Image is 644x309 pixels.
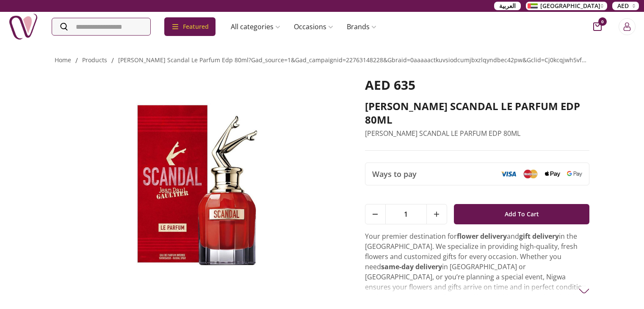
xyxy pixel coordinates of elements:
[52,18,150,35] input: Search
[457,232,507,241] strong: flower delivery
[593,22,602,31] button: cart-button
[499,2,516,10] span: العربية
[526,2,607,10] button: [GEOGRAPHIC_DATA]
[598,17,607,26] span: 0
[111,55,114,66] li: /
[365,76,415,94] span: AED 635
[164,17,216,36] div: Featured
[55,77,341,293] img: JEAN PAUL GAULTIER SCANDAL LE PARFUM EDP 80ML
[340,18,383,35] a: Brands
[8,12,38,41] img: Nigwa-uae-gifts
[365,99,590,127] h2: [PERSON_NAME] SCANDAL LE PARFUM EDP 80ML
[501,171,516,177] img: Visa
[381,262,442,271] strong: same-day delivery
[528,3,538,8] img: Arabic_dztd3n.png
[567,171,582,177] img: Google Pay
[75,55,78,66] li: /
[617,2,629,10] span: AED
[386,204,426,224] span: 1
[612,2,639,10] button: AED
[545,171,560,177] img: Apple Pay
[523,169,538,178] img: Mastercard
[540,2,600,10] span: [GEOGRAPHIC_DATA]
[579,286,589,296] img: arrow
[519,232,559,241] strong: gift delivery
[55,56,71,64] a: Home
[287,18,340,35] a: Occasions
[372,168,417,180] span: Ways to pay
[505,207,539,222] span: Add To Cart
[619,18,636,35] button: Login
[82,56,107,64] a: products
[454,204,590,224] button: Add To Cart
[224,18,287,35] a: All categories
[365,128,590,138] p: [PERSON_NAME] SCANDAL LE PARFUM EDP 80ML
